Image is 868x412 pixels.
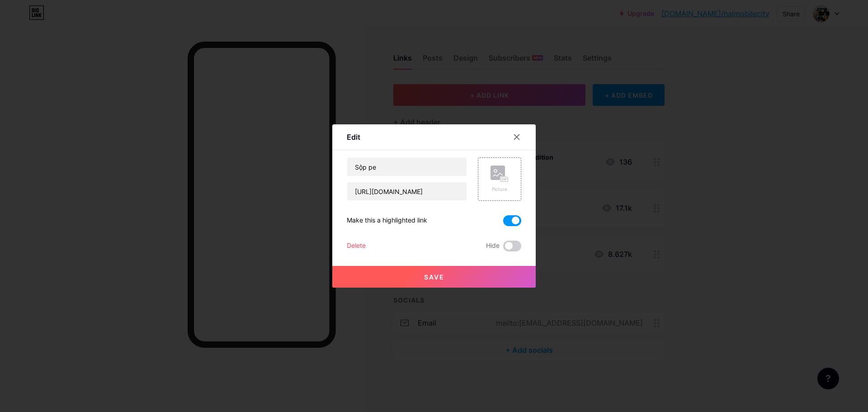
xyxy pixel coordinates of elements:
div: Make this a highlighted link [347,215,427,226]
span: Save [424,273,444,281]
div: Picture [491,186,509,193]
input: URL [347,182,467,200]
div: Delete [347,241,366,251]
input: Title [347,158,467,176]
span: Hide [486,241,500,251]
div: Edit [347,132,360,142]
button: Save [332,266,536,288]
